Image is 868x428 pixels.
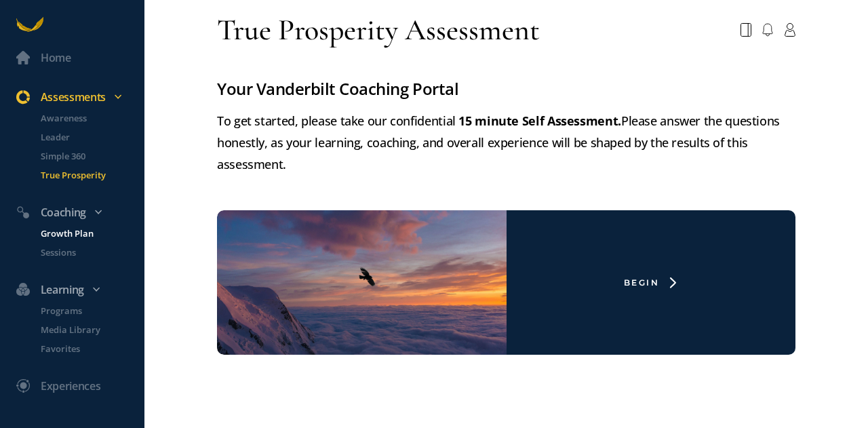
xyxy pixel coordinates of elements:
[24,342,144,355] a: Favorites
[41,111,142,125] p: Awareness
[41,377,100,395] div: Experiences
[217,76,795,102] div: Your Vanderbilt Coaching Portal
[41,168,142,182] p: True Prosperity
[41,304,142,317] p: Programs
[209,210,804,355] a: Begin
[24,168,144,182] a: True Prosperity
[24,304,144,317] a: Programs
[41,149,142,163] p: Simple 360
[41,342,142,355] p: Favorites
[217,11,540,49] div: True Prosperity Assessment
[41,246,142,259] p: Sessions
[24,323,144,336] a: Media Library
[24,149,144,163] a: Simple 360
[458,113,620,129] strong: 15 minute Self Assessment.
[217,210,507,355] img: freePlanWithoutSurvey.png
[217,110,795,175] div: To get started, please take our confidential Please answer the questions honestly, as your learni...
[41,227,142,240] p: Growth Plan
[41,323,142,336] p: Media Library
[24,111,144,125] a: Awareness
[24,130,144,144] a: Leader
[41,130,142,144] p: Leader
[8,281,150,298] div: Learning
[41,49,71,66] div: Home
[8,88,150,106] div: Assessments
[24,227,144,240] a: Growth Plan
[24,246,144,259] a: Sessions
[624,277,659,288] div: Begin
[8,203,150,221] div: Coaching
